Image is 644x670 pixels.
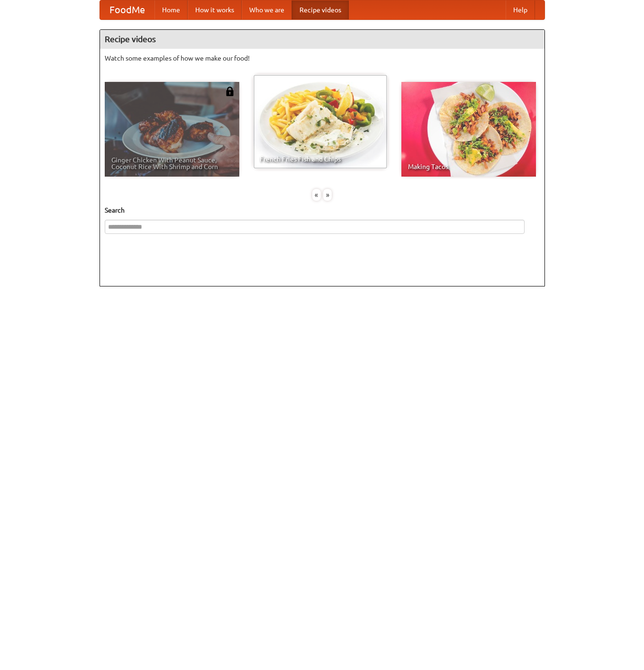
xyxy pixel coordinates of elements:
[312,189,321,201] div: «
[100,0,154,19] a: FoodMe
[292,0,349,19] a: Recipe videos
[506,0,535,19] a: Help
[260,156,381,162] span: French Fries Fish and Chips
[323,189,332,201] div: »
[100,30,544,49] h4: Recipe videos
[225,87,235,96] img: 483408.png
[105,205,540,215] h5: Search
[401,82,536,177] a: Making Tacos
[408,163,529,170] span: Making Tacos
[188,0,242,19] a: How it works
[253,74,388,169] a: French Fries Fish and Chips
[242,0,292,19] a: Who we are
[154,0,188,19] a: Home
[105,54,540,63] p: Watch some examples of how we make our food!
